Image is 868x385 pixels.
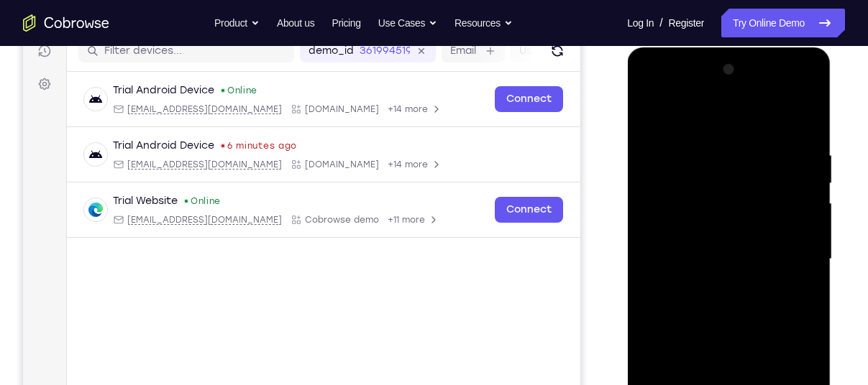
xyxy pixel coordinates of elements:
[378,9,437,37] button: Use Cases
[44,186,557,241] div: Open device details
[277,9,314,37] a: About us
[44,75,557,131] div: Open device details
[104,162,259,174] span: android@example.com
[198,148,201,151] div: Last seen
[198,93,201,96] div: New devices found.
[496,47,533,62] label: User ID
[268,218,356,229] div: App
[472,90,540,116] a: Connect
[365,107,405,119] span: +14 more
[523,43,546,66] button: Refresh
[90,198,155,212] div: Trial Website
[659,14,662,32] span: /
[472,200,540,226] a: Connect
[90,218,259,229] div: Email
[90,142,191,157] div: Trial Android Device
[204,144,274,155] time: Fri Aug 29 2025 17:54:11 GMT+0300 (Eastern European Summer Time)
[268,162,356,174] div: App
[104,218,259,229] span: web@example.com
[427,47,453,62] label: Email
[197,88,234,100] div: Online
[214,9,260,37] button: Product
[282,107,356,119] span: Cobrowse.io
[669,9,704,37] a: Register
[721,9,845,37] a: Try Online Demo
[365,218,402,229] span: +11 more
[627,9,654,37] a: Log In
[90,87,191,101] div: Trial Android Device
[44,131,557,186] div: Open device details
[268,107,356,119] div: App
[55,9,134,32] h1: Connect
[282,218,356,229] span: Cobrowse demo
[454,9,513,37] button: Resources
[160,199,198,210] div: Online
[162,203,165,206] div: New devices found.
[104,107,259,119] span: android@example.com
[81,47,262,62] input: Filter devices...
[90,162,259,174] div: Email
[332,9,360,37] a: Pricing
[285,47,331,62] label: demo_id
[282,162,356,174] span: Cobrowse.io
[365,162,405,174] span: +14 more
[23,14,109,32] a: Go to the home page
[90,107,259,119] div: Email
